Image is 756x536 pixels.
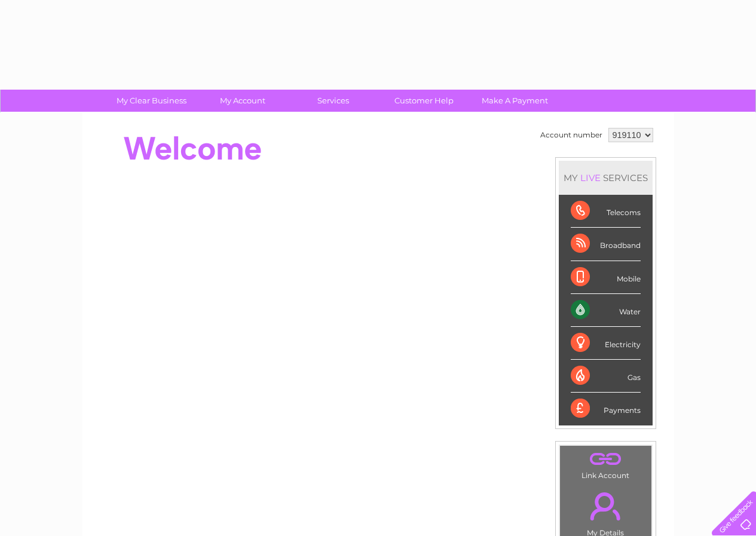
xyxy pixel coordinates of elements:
[571,360,641,393] div: Gas
[571,195,641,228] div: Telecoms
[537,125,605,145] td: Account number
[563,485,648,527] a: .
[102,90,201,112] a: My Clear Business
[571,261,641,294] div: Mobile
[571,327,641,360] div: Electricity
[571,294,641,327] div: Water
[578,172,603,183] div: LIVE
[571,393,641,425] div: Payments
[559,445,652,483] td: Link Account
[563,449,648,470] a: .
[375,90,473,112] a: Customer Help
[571,228,641,261] div: Broadband
[284,90,382,112] a: Services
[193,90,292,112] a: My Account
[466,90,564,112] a: Make A Payment
[559,161,653,195] div: MY SERVICES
